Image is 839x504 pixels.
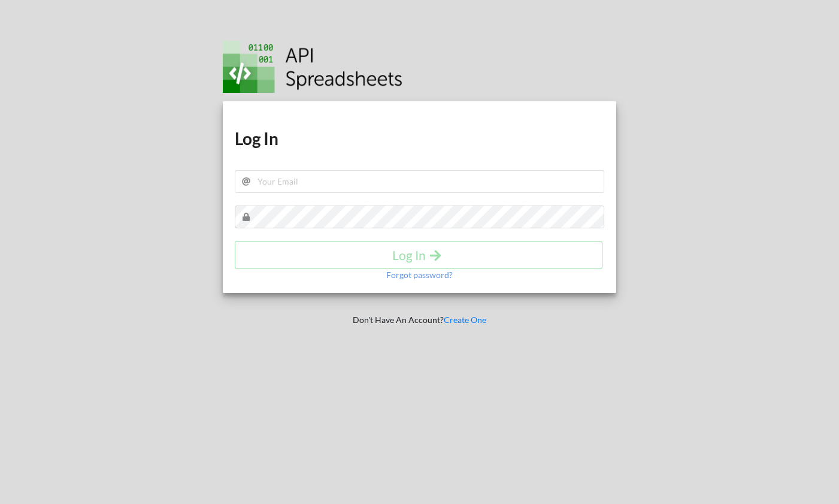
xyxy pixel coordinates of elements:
[235,128,605,149] h1: Log In
[214,314,625,326] p: Don't Have An Account?
[223,41,402,93] img: Logo.png
[235,170,605,193] input: Your Email
[444,315,486,325] a: Create One
[386,269,453,281] p: Forgot password?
